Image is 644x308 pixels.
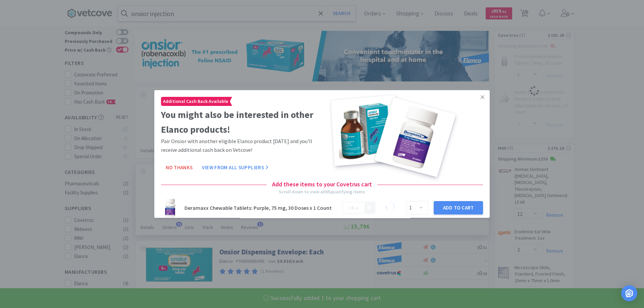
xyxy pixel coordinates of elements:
[351,204,354,211] span: 4
[161,199,179,217] img: 77fa4bcb430041c29cb06d5d5080539a_196476.jpeg
[621,285,637,301] div: Open Intercom Messenger
[267,180,377,189] h4: Add these items to your Covetrus cart
[184,205,338,210] h3: Deramaxx Chewable Tablets: Purple, 75 mg, 30 Doses x 1 Count
[161,137,319,154] p: Pair Onsior with another eligible Elanco product [DATE] and you'll receive additional cash back o...
[355,206,358,210] span: 30
[161,107,319,137] h2: You might also be interested in other Elanco products!
[434,201,483,214] button: Add to Cart
[279,188,365,195] div: Scroll down to view all 65 qualifying items
[161,97,230,106] span: Additional Cash Back Available
[161,161,197,174] button: No Thanks
[349,204,358,211] span: .
[197,161,273,174] button: View From All Suppliers
[349,206,351,210] span: $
